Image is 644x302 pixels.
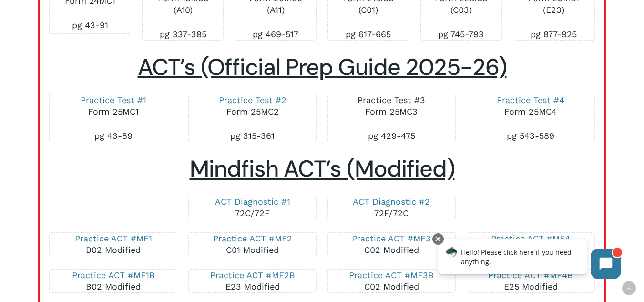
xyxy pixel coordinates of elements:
[198,130,307,142] p: pg 315-361
[59,94,167,130] p: Form 25MC1
[210,270,295,280] a: Practice ACT #MF2B
[198,94,307,130] p: Form 25MC2
[198,233,307,256] p: C01 Modified
[190,154,455,184] span: Mindfish ACT’s (Modified)
[245,29,307,40] p: pg 469-517
[337,270,446,292] p: C02 Modified
[59,233,167,256] p: B02 Modified
[337,29,399,40] p: pg 617-665
[523,29,584,40] p: pg 877-925
[353,197,430,207] a: ACT Diagnostic #2
[198,196,307,219] p: 72C/72F
[477,94,585,130] p: Form 25MC4
[349,270,434,280] a: Practice ACT #MF3B
[138,52,507,82] span: ACT’s (Official Prep Guide 2025-26)
[497,95,564,105] a: Practice Test #4
[337,130,446,142] p: pg 429-475
[59,20,121,31] p: pg 43-91
[215,197,290,207] a: ACT Diagnostic #1
[337,196,446,219] p: 72F/72C
[72,270,155,280] a: Practice ACT #MF1B
[198,270,307,292] p: E23 Modified
[477,130,585,142] p: pg 543-589
[337,233,446,256] p: C02 Modified
[75,233,152,243] a: Practice ACT #MF1
[213,233,292,243] a: Practice ACT #MF2
[358,95,425,105] a: Practice Test #3
[337,94,446,130] p: Form 25MC3
[352,233,431,243] a: Practice ACT #MF3
[59,270,167,292] p: B02 Modified
[219,95,286,105] a: Practice Test #2
[81,95,146,105] a: Practice Test #1
[152,29,214,40] p: pg 337-385
[430,29,492,40] p: pg 745-793
[428,231,631,289] iframe: Chatbot
[59,130,167,142] p: pg 43-89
